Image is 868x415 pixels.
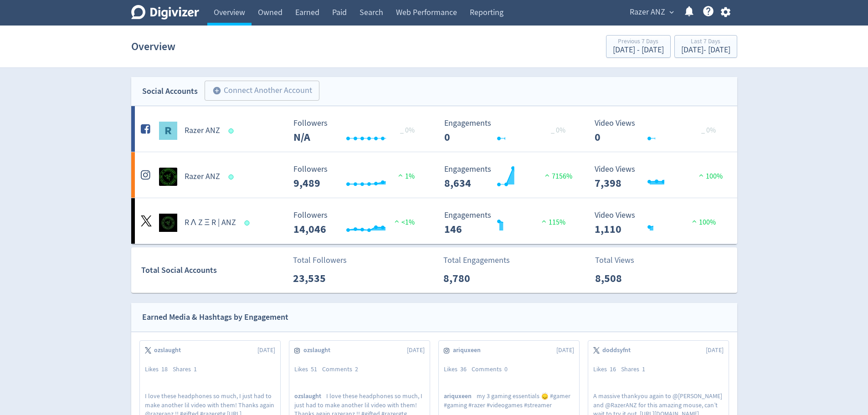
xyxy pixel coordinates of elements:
span: Data last synced: 18 Aug 2025, 9:01am (AEST) [228,174,236,179]
div: [DATE] - [DATE] [613,46,664,54]
img: positive-performance.svg [690,218,699,225]
button: Razer ANZ [627,5,676,20]
svg: Followers --- [289,211,426,235]
span: Data last synced: 17 Aug 2025, 2:02pm (AEST) [245,220,252,225]
img: positive-performance.svg [396,172,405,179]
span: <1% [392,218,415,227]
img: Razer ANZ undefined [159,168,177,186]
div: Likes [444,365,472,374]
button: Last 7 Days[DATE]- [DATE] [674,35,737,58]
div: Social Accounts [142,85,198,98]
span: ozslaught [303,346,335,355]
svg: Video Views 0 [590,119,727,143]
span: _ 0% [701,126,716,135]
h5: Razer ANZ [185,171,220,182]
img: positive-performance.svg [539,218,549,225]
span: ariquxeen [453,346,486,355]
span: add_circle [212,86,221,95]
a: Razer ANZ undefinedRazer ANZ Followers --- _ 0% Followers N/A Engagements 0 Engagements 0 _ 0% Vi... [131,106,737,152]
span: 18 [161,365,168,373]
div: Last 7 Days [681,38,730,46]
div: Shares [173,365,202,374]
p: 23,535 [293,270,345,287]
div: Shares [621,365,650,374]
svg: Video Views 1,110 [590,211,727,235]
h1: Overview [131,32,175,61]
p: Total Engagements [443,254,510,266]
span: Razer ANZ [630,5,665,20]
div: Comments [322,365,363,374]
span: 2 [355,365,358,373]
p: Total Followers [293,254,347,266]
button: Previous 7 Days[DATE] - [DATE] [606,35,671,58]
span: ozslaught [294,392,326,400]
span: 1 [194,365,197,373]
span: 0 [504,365,508,373]
svg: Video Views 7,398 [590,165,727,189]
span: _ 0% [400,126,415,135]
div: [DATE] - [DATE] [681,46,730,54]
a: Razer ANZ undefinedRazer ANZ Followers --- Followers 9,489 1% Engagements 8,634 Engagements 8,634... [131,152,737,198]
span: 16 [610,365,616,373]
div: Likes [294,365,322,374]
span: 51 [311,365,317,373]
span: ozslaught [154,346,186,355]
a: Connect Another Account [198,82,319,101]
h5: Razer ANZ [185,125,220,136]
h5: R Λ Z Ξ R | ANZ [185,217,236,228]
span: expand_more [668,8,676,16]
svg: Engagements 8,634 [440,165,576,189]
div: Total Social Accounts [141,264,287,277]
div: Likes [145,365,173,374]
span: 36 [460,365,467,373]
svg: Engagements 146 [440,211,576,235]
p: 8,780 [443,270,496,287]
span: 115% [539,218,565,227]
svg: Followers --- [289,119,426,143]
span: ariquxeen [444,392,477,400]
span: 100% [697,172,723,181]
span: Data last synced: 18 Aug 2025, 8:03am (AEST) [228,128,236,133]
img: Razer ANZ undefined [159,122,177,140]
img: positive-performance.svg [392,218,401,225]
span: [DATE] [257,346,275,355]
p: 8,508 [595,270,647,287]
span: 100% [690,218,716,227]
img: R Λ Z Ξ R | ANZ undefined [159,214,177,232]
div: Comments [472,365,513,374]
img: positive-performance.svg [543,172,552,179]
span: [DATE] [556,346,574,355]
span: [DATE] [706,346,724,355]
div: Likes [593,365,621,374]
span: 1% [396,172,415,181]
span: _ 0% [551,126,565,135]
svg: Followers --- [289,165,426,189]
a: R Λ Z Ξ R | ANZ undefinedR Λ Z Ξ R | ANZ Followers --- Followers 14,046 <1% Engagements 146 Engag... [131,198,737,244]
p: Total Views [595,254,647,266]
div: Earned Media & Hashtags by Engagement [142,311,288,324]
span: doddsyfnt [602,346,636,355]
svg: Engagements 0 [440,119,576,143]
div: Previous 7 Days [613,38,664,46]
span: 1 [642,365,645,373]
span: 7156% [543,172,572,181]
span: [DATE] [407,346,425,355]
img: positive-performance.svg [697,172,706,179]
button: Connect Another Account [205,81,319,101]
